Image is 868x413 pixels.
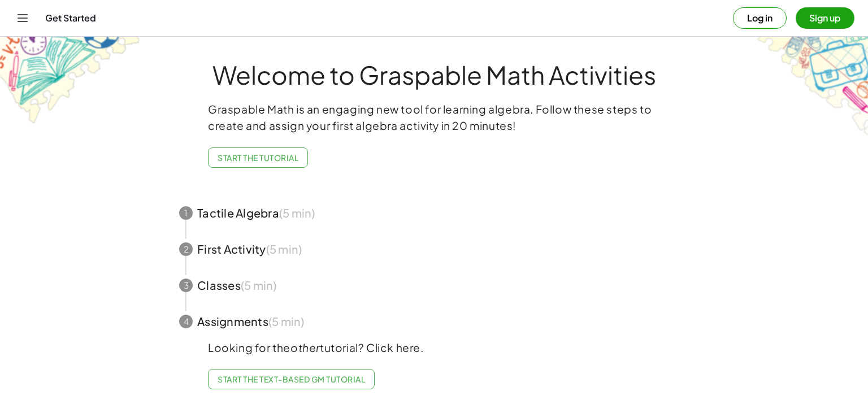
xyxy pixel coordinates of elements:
[158,62,710,88] h1: Welcome to Graspable Math Activities
[733,7,787,29] button: Log in
[218,153,298,163] span: Start the Tutorial
[166,195,702,231] button: 1Tactile Algebra(5 min)
[208,101,660,134] p: Graspable Math is an engaging new tool for learning algebra. Follow these steps to create and ass...
[166,231,702,267] button: 2First Activity(5 min)
[290,341,320,354] em: other
[166,303,702,340] button: 4Assignments(5 min)
[179,279,193,292] div: 3
[796,7,854,29] button: Sign up
[179,315,193,328] div: 4
[208,369,375,389] a: Start the Text-based GM Tutorial
[218,374,365,384] span: Start the Text-based GM Tutorial
[179,206,193,220] div: 1
[179,242,193,256] div: 2
[208,147,308,168] button: Start the Tutorial
[208,340,660,356] p: Looking for the tutorial? Click here.
[166,267,702,303] button: 3Classes(5 min)
[14,9,32,27] button: Toggle navigation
